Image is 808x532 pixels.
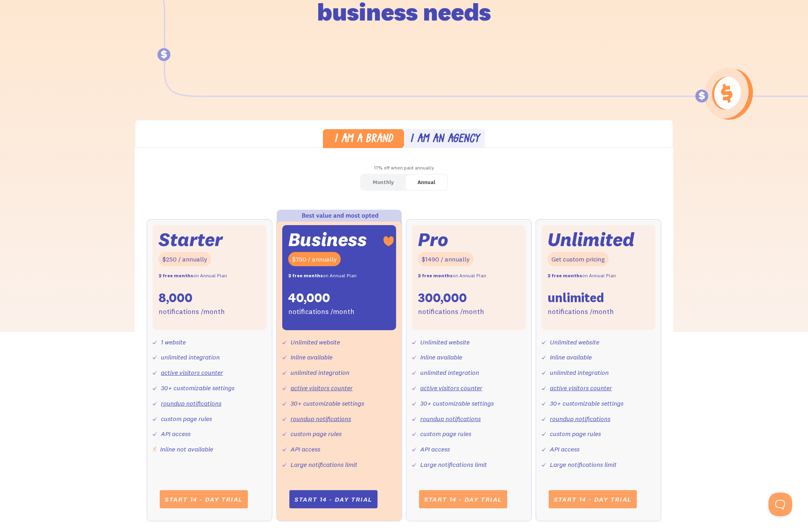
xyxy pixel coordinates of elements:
[418,306,484,318] div: notifications /month
[418,289,467,306] div: 300,000
[418,273,453,278] strong: 2 free months
[547,252,609,267] div: Get custom pricing
[550,367,609,378] div: unlimited integration
[418,270,486,282] div: on Annual Plan
[549,490,637,508] a: Start 14 - day trial
[159,273,193,278] strong: 2 free months
[410,134,480,145] div: I am an agency
[291,367,349,378] div: unlimited integration
[547,270,616,282] div: on Annual Plan
[420,415,481,423] a: roundup notifications
[547,231,634,248] div: Unlimited
[291,428,342,440] div: custom page rules
[288,270,357,282] div: on Annual Plan
[135,162,673,174] div: 17% off when paid annually
[419,490,507,508] a: Start 14 - day trial
[550,384,612,392] a: active visitors counter
[159,306,225,318] div: notifications /month
[420,428,471,440] div: custom page rules
[288,252,341,267] div: $750 / annually
[159,270,227,282] div: on Annual Plan
[547,289,604,306] div: unlimited
[768,493,792,516] iframe: Toggle Customer Support
[291,336,340,348] div: Unlimited website
[417,177,435,188] div: Annual
[159,252,211,267] div: $250 / annually
[160,490,248,508] a: Start 14 - day trial
[291,352,332,363] div: Inline available
[288,231,367,248] div: Business
[420,367,479,378] div: unlimited integration
[550,428,601,440] div: custom page rules
[291,444,320,455] div: API access
[418,252,474,267] div: $1490 / annually
[291,398,364,409] div: 30+ customizable settings
[161,413,212,425] div: custom page rules
[420,336,470,348] div: Unlimited website
[373,177,394,188] div: Monthly
[418,231,448,248] div: Pro
[161,368,223,376] a: active visitors counter
[420,352,462,363] div: Inline available
[550,415,610,423] a: roundup notifications
[288,306,355,318] div: notifications /month
[161,352,220,363] div: unlimited integration
[420,459,487,470] div: Large notifications limit
[159,231,223,248] div: Starter
[291,415,351,423] a: roundup notifications
[550,336,599,348] div: Unlimited website
[547,273,582,278] strong: 2 free months
[550,398,623,409] div: 30+ customizable settings
[288,273,323,278] strong: 2 free months
[291,459,357,470] div: Large notifications limit
[334,134,393,145] div: I am a brand
[550,444,580,455] div: API access
[161,382,234,394] div: 30+ customizable settings
[547,306,614,318] div: notifications /month
[288,289,330,306] div: 40,000
[550,459,617,470] div: Large notifications limit
[420,444,450,455] div: API access
[161,399,221,407] a: roundup notifications
[289,490,378,508] a: Start 14 - day trial
[420,398,494,409] div: 30+ customizable settings
[161,428,191,440] div: API access
[420,384,482,392] a: active visitors counter
[160,444,213,455] div: Inline not available
[550,352,592,363] div: Inline available
[291,384,353,392] a: active visitors counter
[159,289,193,306] div: 8,000
[161,336,186,348] div: 1 website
